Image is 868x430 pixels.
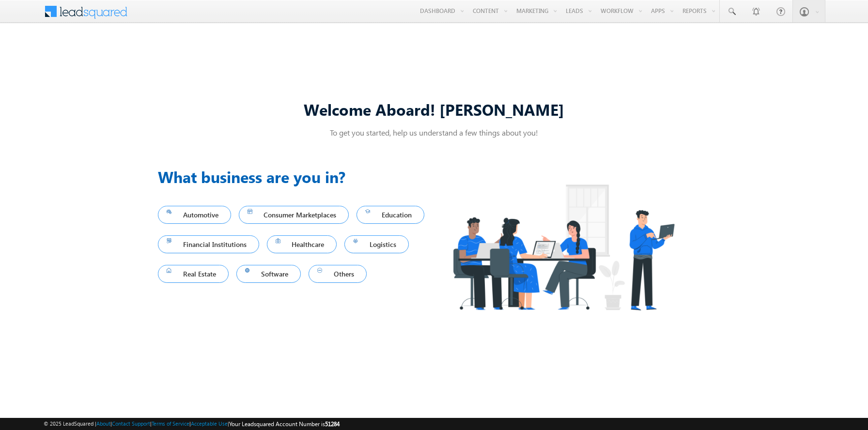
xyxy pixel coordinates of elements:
[112,420,150,427] a: Contact Support
[434,165,693,329] img: Industry.png
[158,99,710,120] div: Welcome Aboard! [PERSON_NAME]
[229,420,340,428] span: Your Leadsquared Account Number is
[353,238,400,251] span: Logistics
[96,420,110,427] a: About
[191,420,228,427] a: Acceptable Use
[245,267,293,280] span: Software
[276,238,328,251] span: Healthcare
[44,419,340,429] span: © 2025 LeadSquared | | | | |
[152,420,189,427] a: Terms of Service
[158,127,710,138] p: To get you started, help us understand a few things about you!
[325,420,340,428] span: 51284
[248,208,341,221] span: Consumer Marketplaces
[167,208,222,221] span: Automotive
[167,267,220,280] span: Real Estate
[365,208,416,221] span: Education
[317,267,358,280] span: Others
[158,165,434,188] h3: What business are you in?
[167,238,250,251] span: Financial Institutions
